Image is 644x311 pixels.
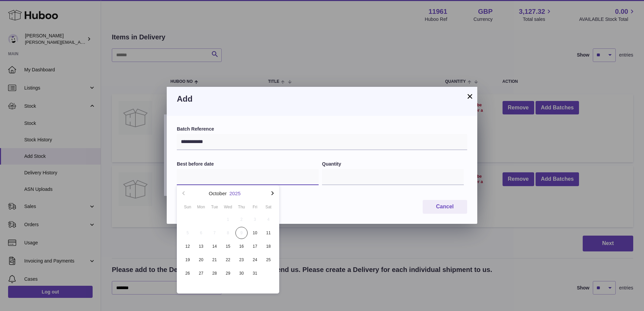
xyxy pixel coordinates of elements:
[235,267,248,279] span: 30
[235,204,248,210] div: Thu
[194,204,208,210] div: Mon
[248,213,262,226] button: 3
[262,213,275,226] span: 4
[221,240,235,253] button: 15
[182,227,194,239] span: 5
[262,227,275,239] span: 11
[182,240,194,252] span: 12
[235,240,248,253] button: 16
[249,254,261,266] span: 24
[208,240,221,253] button: 14
[177,126,467,132] label: Batch Reference
[208,267,221,279] span: 28
[235,213,248,226] button: 2
[208,253,221,267] button: 21
[194,267,208,280] button: 27
[466,92,474,100] button: ×
[235,226,248,240] button: 9
[222,227,234,239] span: 8
[322,161,464,167] label: Quantity
[235,253,248,267] button: 23
[181,204,194,210] div: Sun
[181,267,194,280] button: 26
[235,254,248,266] span: 23
[177,94,467,104] h3: Add
[195,267,207,279] span: 27
[209,191,227,196] button: October
[262,204,275,210] div: Sat
[182,254,194,266] span: 19
[208,254,221,266] span: 21
[182,267,194,279] span: 26
[262,253,275,267] button: 25
[221,267,235,280] button: 29
[249,213,261,226] span: 3
[248,253,262,267] button: 24
[262,240,275,252] span: 18
[221,204,235,210] div: Wed
[195,240,207,252] span: 13
[262,213,275,226] button: 4
[262,240,275,253] button: 18
[195,254,207,266] span: 20
[194,240,208,253] button: 13
[208,227,221,239] span: 7
[222,267,234,279] span: 29
[262,226,275,240] button: 11
[221,213,235,226] button: 1
[423,200,467,214] button: Cancel
[208,240,221,252] span: 14
[235,240,248,252] span: 16
[208,226,221,240] button: 7
[222,254,234,266] span: 22
[248,226,262,240] button: 10
[181,253,194,267] button: 19
[249,267,261,279] span: 31
[181,226,194,240] button: 5
[222,240,234,252] span: 15
[229,191,240,196] button: 2025
[248,204,262,210] div: Fri
[235,213,248,226] span: 2
[208,204,221,210] div: Tue
[262,254,275,266] span: 25
[181,240,194,253] button: 12
[235,227,248,239] span: 9
[177,161,319,167] label: Best before date
[221,226,235,240] button: 8
[249,240,261,252] span: 17
[221,253,235,267] button: 22
[194,226,208,240] button: 6
[222,213,234,226] span: 1
[195,227,207,239] span: 6
[194,253,208,267] button: 20
[235,267,248,280] button: 30
[208,267,221,280] button: 28
[249,227,261,239] span: 10
[248,267,262,280] button: 31
[248,240,262,253] button: 17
